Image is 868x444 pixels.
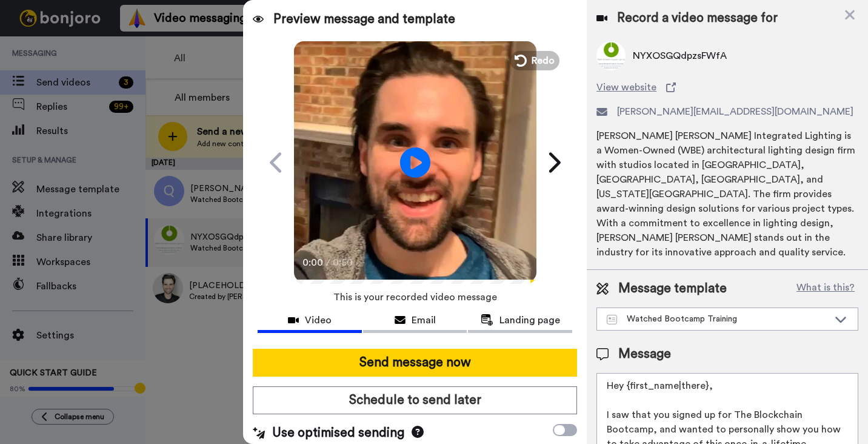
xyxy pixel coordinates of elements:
button: Send message now [253,349,577,377]
img: Message-temps.svg [607,315,617,325]
div: [PERSON_NAME] [PERSON_NAME] Integrated Lighting is a Women-Owned (WBE) architectural lighting des... [596,129,858,260]
span: 0:50 [333,255,354,270]
span: This is your recorded video message [333,284,497,311]
button: Schedule to send later [253,386,577,414]
span: Video [305,313,332,328]
span: 0:00 [302,255,324,270]
a: View website [596,80,858,95]
span: / [326,255,330,270]
span: Message template [618,280,727,298]
span: Use optimised sending [272,424,404,442]
span: Message [618,345,671,363]
span: View website [596,80,656,95]
span: Landing page [499,313,560,328]
span: [PERSON_NAME][EMAIL_ADDRESS][DOMAIN_NAME] [617,104,853,119]
div: Watched Bootcamp Training [607,313,829,325]
button: What is this? [793,280,858,298]
span: Email [412,313,436,328]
